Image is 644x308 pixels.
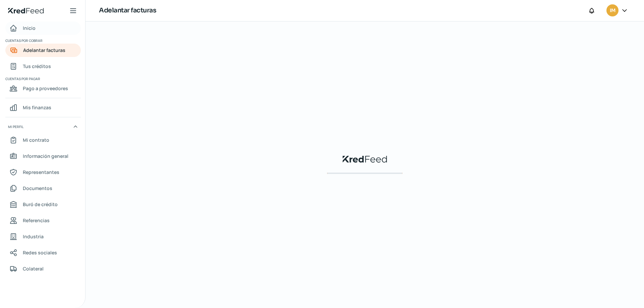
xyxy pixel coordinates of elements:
span: IM [610,7,615,15]
span: Representantes [23,168,59,176]
a: Representantes [5,166,81,179]
a: Inicio [5,21,81,35]
span: Información general [23,152,68,160]
a: Adelantar facturas [5,44,81,57]
a: Mis finanzas [5,101,81,114]
span: Buró de crédito [23,200,58,208]
a: Redes sociales [5,246,81,259]
span: Pago a proveedores [23,84,68,93]
span: Inicio [23,24,36,32]
span: Mi contrato [23,136,49,144]
a: Colateral [5,262,81,275]
a: Industria [5,230,81,243]
a: Referencias [5,214,81,227]
span: Mi perfil [8,124,23,130]
span: Referencias [23,216,50,225]
h1: Adelantar facturas [99,6,156,15]
a: Mi contrato [5,133,81,147]
span: Redes sociales [23,248,57,257]
span: Documentos [23,184,52,192]
span: Mis finanzas [23,103,51,112]
span: Colateral [23,264,44,273]
a: Buró de crédito [5,198,81,211]
span: Tus créditos [23,62,51,70]
a: Información general [5,149,81,163]
a: Documentos [5,182,81,195]
a: Pago a proveedores [5,82,81,95]
span: Cuentas por cobrar [5,38,80,44]
span: Industria [23,232,44,241]
span: Cuentas por pagar [5,76,80,82]
span: Adelantar facturas [23,46,65,54]
a: Tus créditos [5,60,81,73]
